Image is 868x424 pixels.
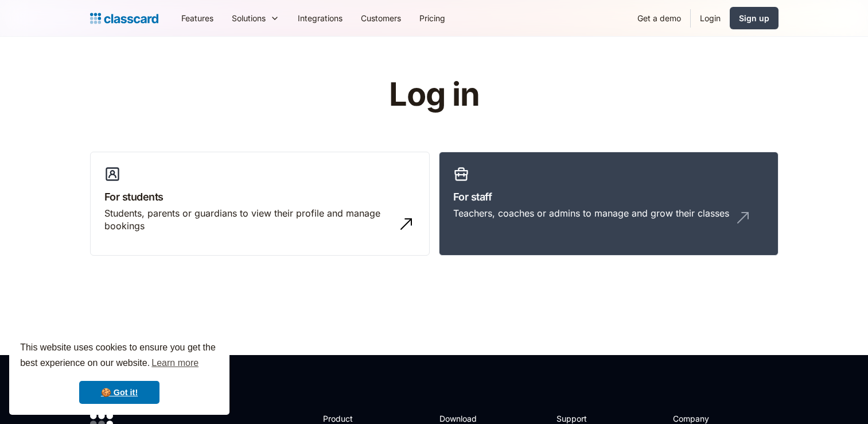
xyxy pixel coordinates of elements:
div: Sign up [739,12,769,24]
h3: For staff [453,189,764,205]
a: Login [691,5,730,31]
a: For studentsStudents, parents or guardians to view their profile and manage bookings [90,152,430,256]
a: learn more about cookies [150,354,200,372]
div: Teachers, coaches or admins to manage and grow their classes [453,207,729,219]
a: Get a demo [628,5,690,31]
h1: Log in [252,77,616,113]
div: Solutions [232,12,266,24]
div: Solutions [223,5,289,31]
h3: For students [104,189,415,205]
span: This website uses cookies to ensure you get the best experience on our website. [20,341,219,372]
a: Pricing [410,5,454,31]
a: Sign up [730,7,779,29]
a: home [90,10,158,26]
div: Students, parents or guardians to view their profile and manage bookings [104,207,392,233]
a: For staffTeachers, coaches or admins to manage and grow their classes [439,152,779,256]
a: Integrations [289,5,352,31]
a: Features [172,5,223,31]
a: Customers [352,5,410,31]
div: cookieconsent [9,330,229,415]
a: dismiss cookie message [79,381,159,404]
